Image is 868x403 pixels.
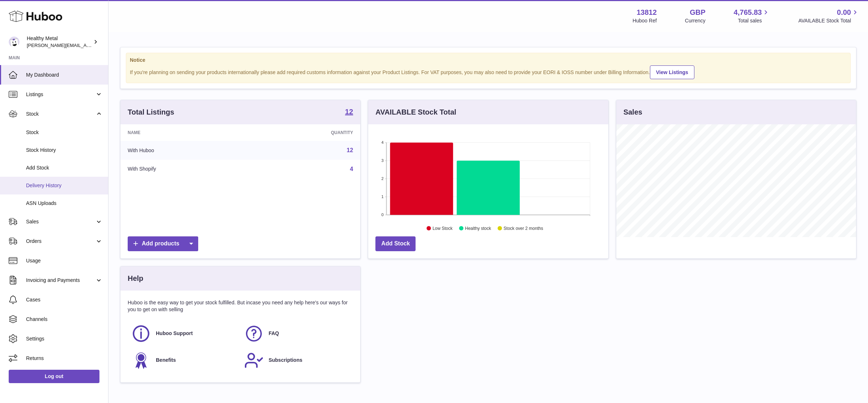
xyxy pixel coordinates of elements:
div: Currency [685,17,706,24]
strong: Notice [130,57,847,64]
text: Low Stock [433,226,453,231]
text: Healthy stock [465,226,492,231]
th: Name [120,124,250,141]
text: 4 [382,140,384,145]
span: Add Stock [26,164,103,171]
span: Orders [26,238,95,245]
h3: Sales [624,107,642,117]
span: Invoicing and Payments [26,277,95,284]
a: Log out [9,370,99,383]
strong: GBP [690,8,705,17]
span: Listings [26,91,95,98]
text: 0 [382,213,384,217]
a: Huboo Support [131,324,237,343]
span: AVAILABLE Stock Total [798,17,859,24]
span: [PERSON_NAME][EMAIL_ADDRESS][DOMAIN_NAME] [27,42,145,48]
p: Huboo is the easy way to get your stock fulfilled. But incase you need any help here's our ways f... [128,299,353,313]
span: Total sales [738,17,770,24]
a: Add Stock [375,236,416,251]
span: Stock History [26,147,103,154]
a: 12 [345,108,353,117]
a: 4,765.83 Total sales [734,8,770,24]
span: Settings [26,335,103,342]
a: 12 [347,147,353,153]
a: View Listings [650,65,694,79]
span: 4,765.83 [734,8,762,17]
th: Quantity [250,124,361,141]
td: With Shopify [120,160,250,179]
span: Cases [26,296,103,303]
a: Add products [128,236,198,251]
span: My Dashboard [26,72,103,78]
span: ASN Uploads [26,200,103,207]
span: Delivery History [26,182,103,189]
text: 3 [382,158,384,163]
strong: 13812 [637,8,657,17]
div: Healthy Metal [27,35,92,49]
text: 2 [382,176,384,181]
span: Returns [26,355,103,362]
h3: Help [128,274,143,283]
span: Usage [26,257,103,264]
span: FAQ [269,330,279,337]
span: Subscriptions [269,357,302,364]
span: Stock [26,111,95,117]
span: Huboo Support [156,330,193,337]
a: Subscriptions [244,351,350,370]
strong: 12 [345,108,353,115]
text: Stock over 2 months [504,226,543,231]
span: Benefits [156,357,176,364]
h3: AVAILABLE Stock Total [375,107,456,117]
a: FAQ [244,324,350,343]
div: Huboo Ref [633,17,657,24]
a: Benefits [131,351,237,370]
text: 1 [382,194,384,199]
span: Sales [26,218,95,225]
div: If you're planning on sending your products internationally please add required customs informati... [130,64,847,79]
span: 0.00 [837,8,851,17]
img: jose@healthy-metal.com [9,37,20,47]
td: With Huboo [120,141,250,160]
a: 4 [350,166,353,172]
span: Stock [26,129,103,136]
h3: Total Listings [128,107,174,117]
span: Channels [26,316,103,323]
a: 0.00 AVAILABLE Stock Total [798,8,859,24]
